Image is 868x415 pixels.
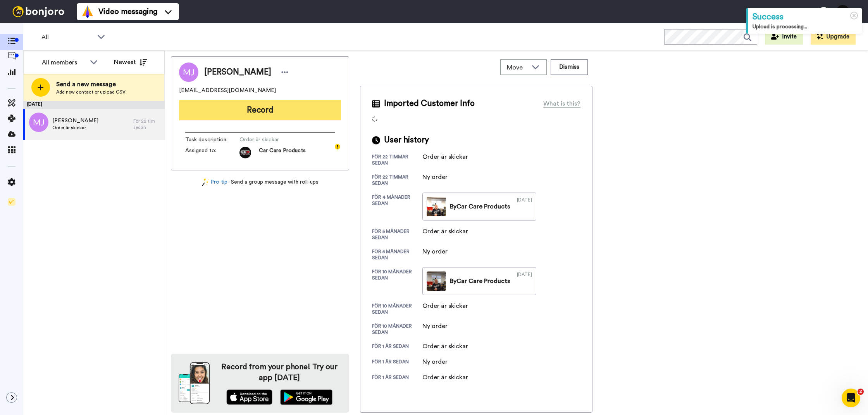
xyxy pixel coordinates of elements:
[422,227,468,236] div: Order är skickar
[858,389,864,395] span: 2
[217,361,341,383] h4: Record from your phone! Try our app [DATE]
[259,147,306,158] span: Car Care Products
[226,389,272,405] img: appstore
[427,197,446,216] img: 3d998a9a-1381-4f9b-a59f-76ef99bfac94-thumb.jpg
[179,100,341,120] button: Record
[753,11,858,23] div: Success
[765,29,803,45] button: Invite
[427,271,446,291] img: 1edafed9-bd53-4f4f-ad89-83e4b913e8bc-thumb.jpg
[842,389,860,407] iframe: Intercom live chat
[334,143,341,150] div: Tooltip anchor
[185,147,239,158] span: Assigned to:
[372,194,422,221] div: för 4 månader sedan
[517,197,532,216] div: [DATE]
[372,154,422,166] div: för 22 timmar sedan
[108,54,153,70] button: Newest
[422,321,461,331] div: Ny order
[422,193,536,221] a: ByCar Care Products[DATE]
[372,269,422,295] div: för 10 månader sedan
[179,362,210,404] img: download
[422,267,536,295] a: ByCar Care Products[DATE]
[23,101,165,109] div: [DATE]
[179,63,198,82] img: Image of Mattias Jonsson
[56,89,126,95] span: Add new contact or upload CSV
[42,58,86,67] div: All members
[422,373,468,382] div: Order är skickar
[384,134,429,146] span: User history
[422,152,468,161] div: Order är skickar
[202,178,227,186] a: Pro tip
[372,303,422,315] div: för 10 månader sedan
[9,6,67,17] img: bj-logo-header-white.svg
[179,87,276,94] span: [EMAIL_ADDRESS][DOMAIN_NAME]
[517,271,532,291] div: [DATE]
[133,118,161,130] div: För 22 tim sedan
[422,342,468,351] div: Order är skickar
[551,59,588,75] button: Dismiss
[239,147,251,158] img: fa6b7fd4-c3c4-475b-9b20-179fad50db7e-1719390291.jpg
[372,174,422,186] div: för 22 timmar sedan
[507,63,528,72] span: Move
[543,99,580,108] div: What is this?
[56,80,126,89] span: Send a new message
[52,117,98,125] span: [PERSON_NAME]
[422,247,461,256] div: Ny order
[41,33,93,42] span: All
[811,29,856,45] button: Upgrade
[753,23,858,31] div: Upload is processing...
[372,248,422,261] div: för 5 månader sedan
[204,66,271,78] span: [PERSON_NAME]
[280,389,332,405] img: playstore
[372,359,422,366] div: för 1 år sedan
[8,198,15,206] img: Checklist.svg
[422,301,468,311] div: Order är skickar
[450,202,510,211] div: By Car Care Products
[52,125,98,131] span: Order är skickar
[29,113,48,132] img: mj.png
[171,178,349,186] div: - Send a group message with roll-ups
[185,136,239,144] span: Task description :
[81,5,94,18] img: vm-color.svg
[239,136,313,144] span: Order är skickar
[372,228,422,241] div: för 5 månader sedan
[98,6,157,17] span: Video messaging
[372,374,422,382] div: för 1 år sedan
[384,98,475,109] span: Imported Customer Info
[202,178,209,186] img: magic-wand.svg
[422,357,461,366] div: Ny order
[372,323,422,335] div: för 10 månader sedan
[450,276,510,286] div: By Car Care Products
[422,172,461,182] div: Ny order
[372,343,422,351] div: för 1 år sedan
